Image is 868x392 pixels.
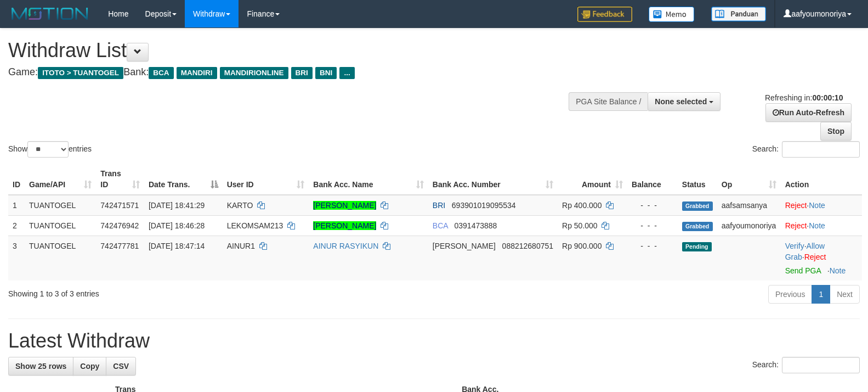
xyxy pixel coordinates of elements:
img: Feedback.jpg [577,7,632,22]
span: BRI [433,201,445,210]
td: TUANTOGEL [25,236,96,281]
a: Reject [804,253,826,261]
input: Search: [782,357,860,373]
div: - - - [632,200,673,211]
th: Balance [627,164,678,195]
span: [DATE] 18:46:28 [149,221,205,230]
th: Game/API: activate to sort column ascending [25,164,96,195]
div: PGA Site Balance / [569,92,648,111]
span: ... [339,67,354,79]
span: Pending [682,242,712,251]
span: [DATE] 18:47:14 [149,242,205,250]
th: ID [8,164,25,195]
label: Show entries [8,141,92,158]
td: 1 [8,195,25,216]
span: Copy 0391473888 to clipboard [454,221,497,230]
td: · · [781,236,862,281]
span: AINUR1 [227,242,255,250]
a: CSV [106,357,136,376]
a: [PERSON_NAME] [313,221,376,230]
a: [PERSON_NAME] [313,201,376,210]
th: User ID: activate to sort column ascending [223,164,309,195]
th: Trans ID: activate to sort column ascending [96,164,144,195]
td: 3 [8,236,25,281]
select: Showentries [27,141,69,158]
h1: Latest Withdraw [8,330,860,352]
span: Show 25 rows [15,362,66,371]
span: [DATE] 18:41:29 [149,201,205,210]
a: Next [830,285,860,304]
th: Action [781,164,862,195]
span: Rp 50.000 [562,221,598,230]
a: Send PGA [785,266,821,275]
label: Search: [752,141,860,158]
td: aafyoumonoriya [717,215,781,236]
img: Button%20Memo.svg [649,7,695,22]
td: TUANTOGEL [25,195,96,216]
th: Bank Acc. Number: activate to sort column ascending [428,164,558,195]
th: Date Trans.: activate to sort column descending [144,164,223,195]
span: ITOTO > TUANTOGEL [38,67,123,79]
a: Allow Grab [785,242,825,261]
span: MANDIRIONLINE [220,67,288,79]
input: Search: [782,141,860,158]
img: MOTION_logo.png [8,5,92,22]
td: aafsamsanya [717,195,781,216]
span: Grabbed [682,201,713,211]
span: BNI [315,67,337,79]
span: Grabbed [682,222,713,231]
a: Run Auto-Refresh [765,103,852,122]
th: Amount: activate to sort column ascending [558,164,627,195]
span: 742471571 [100,201,139,210]
span: BRI [291,67,313,79]
h1: Withdraw List [8,40,568,61]
div: - - - [632,220,673,231]
button: None selected [648,92,721,111]
span: 742476942 [100,221,139,230]
td: · [781,215,862,236]
a: Previous [768,285,812,304]
div: - - - [632,240,673,251]
a: Reject [785,221,807,230]
div: Showing 1 to 3 of 3 entries [8,284,354,299]
img: panduan.png [711,7,766,21]
td: · [781,195,862,216]
span: Refreshing in: [765,93,843,102]
th: Bank Acc. Name: activate to sort column ascending [309,164,428,195]
a: Show 25 rows [8,357,73,376]
span: Rp 400.000 [562,201,602,210]
span: BCA [149,67,173,79]
span: BCA [433,221,448,230]
th: Op: activate to sort column ascending [717,164,781,195]
a: Note [809,221,825,230]
span: · [785,242,825,261]
a: Reject [785,201,807,210]
span: Copy [80,362,99,371]
label: Search: [752,357,860,373]
span: 742477781 [100,242,139,250]
th: Status [678,164,717,195]
a: 1 [812,285,830,304]
span: LEKOMSAM213 [227,221,283,230]
h4: Game: Bank: [8,67,568,78]
a: AINUR RASYIKUN [313,242,378,250]
td: 2 [8,215,25,236]
span: Copy 088212680751 to clipboard [502,242,553,250]
a: Verify [785,242,804,250]
span: Copy 693901019095534 to clipboard [452,201,516,210]
td: TUANTOGEL [25,215,96,236]
span: MANDIRI [177,67,217,79]
span: None selected [655,97,707,106]
span: Rp 900.000 [562,242,602,250]
a: Note [809,201,825,210]
strong: 00:00:10 [812,93,843,102]
span: CSV [113,362,129,371]
span: [PERSON_NAME] [433,242,496,250]
a: Note [830,266,846,275]
a: Stop [820,122,852,141]
a: Copy [73,357,106,376]
span: KARTO [227,201,253,210]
